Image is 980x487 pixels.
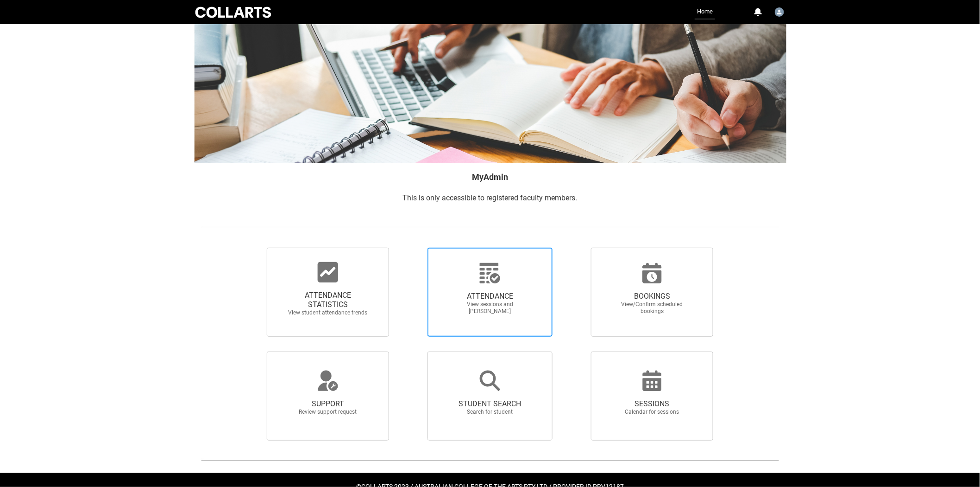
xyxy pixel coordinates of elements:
[449,301,531,315] span: View sessions and [PERSON_NAME]
[611,409,693,416] span: Calendar for sessions
[449,292,531,301] span: ATTENDANCE
[611,399,693,409] span: SESSIONS
[449,399,531,409] span: STUDENT SEARCH
[287,309,369,316] span: View student attendance trends
[201,223,779,233] img: REDU_GREY_LINE
[611,301,693,315] span: View/Confirm scheduled bookings
[611,292,693,301] span: BOOKINGS
[773,4,786,19] button: User Profile Faculty.bwoods
[449,409,531,416] span: Search for student
[403,193,578,202] span: This is only accessible to registered faculty members.
[287,399,369,409] span: SUPPORT
[287,291,369,309] span: ATTENDANCE STATISTICS
[287,409,369,416] span: Review support request
[201,455,779,465] img: REDU_GREY_LINE
[695,5,715,19] a: Home
[775,7,784,17] img: Faculty.bwoods
[201,171,779,183] h2: MyAdmin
